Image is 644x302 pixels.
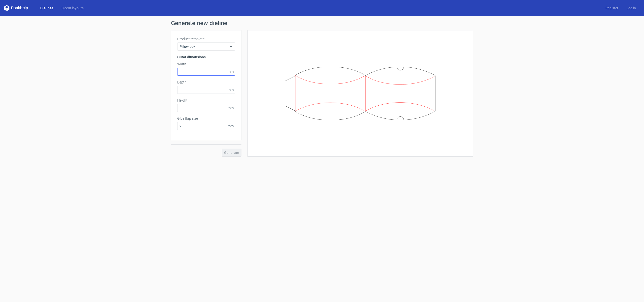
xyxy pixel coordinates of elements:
label: Depth [177,80,235,85]
a: Dielines [36,6,57,11]
label: Width [177,62,235,67]
a: Diecut layouts [57,6,88,11]
a: Register [601,6,622,11]
span: mm [226,104,235,112]
span: mm [226,86,235,94]
h1: Generate new dieline [171,20,473,26]
span: mm [226,68,235,75]
span: Pillow box [180,44,229,49]
h3: Outer dimensions [177,55,235,60]
a: Log in [622,6,640,11]
label: Height [177,98,235,103]
label: Product template [177,36,235,41]
label: Glue flap size [177,116,235,121]
span: mm [226,122,235,130]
